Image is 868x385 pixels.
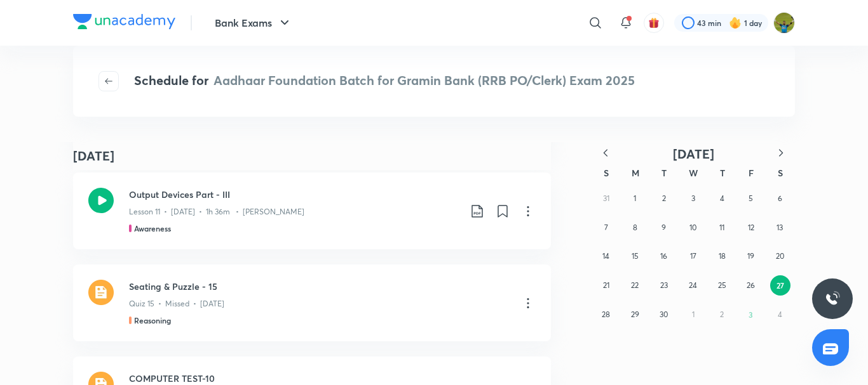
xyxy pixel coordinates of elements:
button: September 17, 2025 [683,246,703,266]
h4: Schedule for [134,71,635,91]
button: September 15, 2025 [625,246,645,266]
button: September 27, 2025 [770,275,790,296]
img: quiz [88,280,114,305]
abbr: September 16, 2025 [660,251,667,261]
h5: Awareness [134,223,171,234]
button: September 3, 2025 [683,188,703,209]
a: Company Logo [73,14,175,32]
abbr: Friday [749,167,754,179]
img: Company Logo [73,14,175,29]
button: Bank Exams [207,10,300,36]
abbr: September 11, 2025 [719,223,724,232]
button: September 6, 2025 [770,188,790,209]
abbr: September 29, 2025 [631,310,639,319]
abbr: September 27, 2025 [776,280,784,290]
abbr: September 18, 2025 [719,251,726,261]
button: September 8, 2025 [625,218,645,238]
button: September 7, 2025 [596,218,616,238]
abbr: September 4, 2025 [720,193,724,203]
button: September 14, 2025 [596,246,616,266]
abbr: September 8, 2025 [633,223,637,232]
button: September 12, 2025 [741,218,761,238]
abbr: September 3, 2025 [691,193,695,203]
h3: COMPUTER TEST-10 [129,372,510,385]
abbr: September 24, 2025 [689,280,697,290]
button: September 22, 2025 [625,275,645,296]
abbr: September 6, 2025 [778,193,782,203]
abbr: Sunday [604,167,609,179]
a: Output Devices Part - IIILesson 11 • [DATE] • 1h 36m • [PERSON_NAME]Awareness [73,173,551,249]
button: September 20, 2025 [770,246,790,266]
button: September 16, 2025 [654,246,674,266]
button: September 25, 2025 [712,275,732,296]
abbr: September 26, 2025 [747,280,755,290]
button: September 4, 2025 [712,188,732,209]
button: September 24, 2025 [683,275,703,296]
button: September 9, 2025 [654,218,674,238]
button: September 10, 2025 [683,218,703,238]
abbr: Monday [632,167,639,179]
abbr: September 22, 2025 [631,280,639,290]
abbr: September 2, 2025 [662,193,666,203]
button: September 21, 2025 [596,275,616,296]
abbr: Saturday [778,167,783,179]
button: September 13, 2025 [770,218,790,238]
abbr: September 17, 2025 [690,251,696,261]
abbr: Tuesday [661,167,667,179]
button: September 23, 2025 [654,275,674,296]
img: ttu [825,291,840,306]
abbr: September 19, 2025 [747,251,754,261]
h5: Reasoning [134,315,171,326]
abbr: September 25, 2025 [718,280,726,290]
abbr: September 15, 2025 [632,251,639,261]
button: September 1, 2025 [625,188,645,209]
button: [DATE] [620,146,767,162]
button: September 18, 2025 [712,246,732,266]
button: September 30, 2025 [654,304,674,325]
img: Suraj Nager [773,12,795,34]
button: avatar [644,13,664,33]
abbr: September 21, 2025 [603,280,609,290]
abbr: Wednesday [689,167,698,179]
abbr: September 12, 2025 [748,223,754,232]
abbr: September 7, 2025 [604,223,608,232]
button: September 28, 2025 [596,304,616,325]
span: Aadhaar Foundation Batch for Gramin Bank (RRB PO/Clerk) Exam 2025 [214,72,635,89]
abbr: September 28, 2025 [602,310,610,319]
a: quizSeating & Puzzle - 15Quiz 15 • Missed • [DATE]Reasoning [73,264,551,341]
img: avatar [648,17,660,29]
button: September 11, 2025 [712,218,732,238]
abbr: September 13, 2025 [776,223,783,232]
button: September 29, 2025 [625,304,645,325]
img: streak [729,16,742,29]
abbr: September 14, 2025 [602,251,609,261]
abbr: September 5, 2025 [749,193,753,203]
p: Quiz 15 • Missed • [DATE] [129,298,224,310]
abbr: September 1, 2025 [634,193,636,203]
p: Lesson 11 • [DATE] • 1h 36m • [PERSON_NAME] [129,206,304,218]
h4: [DATE] [73,147,114,166]
h3: Output Devices Part - III [129,188,459,201]
button: September 5, 2025 [741,188,761,209]
abbr: September 20, 2025 [776,251,784,261]
h3: Seating & Puzzle - 15 [129,280,510,293]
button: September 26, 2025 [741,275,761,296]
abbr: September 9, 2025 [661,223,666,232]
abbr: Thursday [720,167,725,179]
span: [DATE] [673,145,714,162]
button: September 19, 2025 [741,246,761,266]
button: September 2, 2025 [654,188,674,209]
abbr: September 30, 2025 [660,310,668,319]
abbr: September 10, 2025 [689,223,696,232]
abbr: September 23, 2025 [660,280,668,290]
